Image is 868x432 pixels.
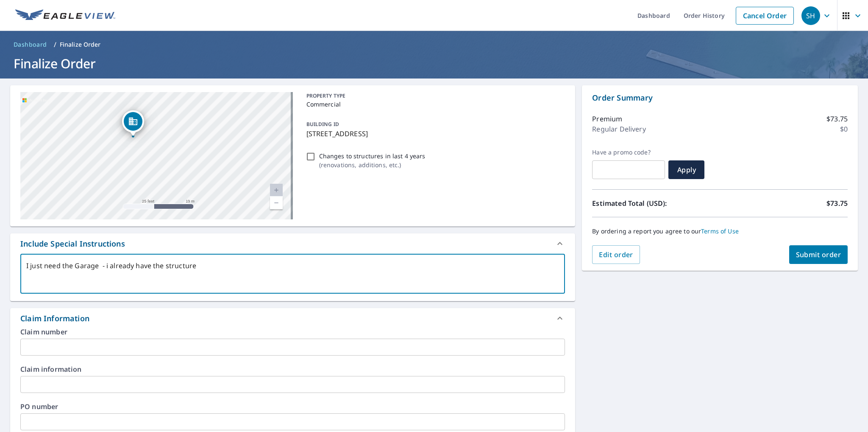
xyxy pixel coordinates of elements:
[306,121,339,128] p: BUILDING ID
[319,160,426,169] p: ( renovations, additions, etc. )
[270,196,283,209] a: Current Level 20, Zoom Out
[10,38,858,51] nav: breadcrumb
[319,151,426,160] p: Changes to structures in last 4 years
[270,184,283,196] a: Current Level 20, Zoom In Disabled
[20,328,565,335] label: Claim number
[15,9,115,22] img: EV Logo
[592,245,640,264] button: Edit order
[736,7,794,25] a: Cancel Order
[54,39,56,50] li: /
[840,124,848,134] p: $0
[592,124,645,134] p: Regular Delivery
[10,233,575,254] div: Include Special Instructions
[668,160,704,179] button: Apply
[701,227,739,235] a: Terms of Use
[306,92,562,100] p: PROPERTY TYPE
[592,198,720,208] p: Estimated Total (USD):
[306,100,562,109] p: Commercial
[592,227,848,235] p: By ordering a report you agree to our
[826,198,848,208] p: $73.75
[20,366,565,373] label: Claim information
[10,38,50,51] a: Dashboard
[801,6,820,25] div: SH
[789,245,848,264] button: Submit order
[306,129,562,139] p: [STREET_ADDRESS]
[122,110,144,137] div: Dropped pin, building 1, Commercial property, 472 26th St NE Owatonna, MN 55060
[26,262,559,286] textarea: I just need the Garage - i already have the structure
[592,114,622,124] p: Premium
[592,92,848,104] p: Order Summary
[20,403,565,410] label: PO number
[10,308,575,328] div: Claim Information
[20,313,89,324] div: Claim Information
[20,238,125,250] div: Include Special Instructions
[796,250,841,259] span: Submit order
[826,114,848,124] p: $73.75
[60,40,101,49] p: Finalize Order
[592,149,665,156] label: Have a promo code?
[599,250,633,259] span: Edit order
[675,165,698,174] span: Apply
[10,55,858,72] h1: Finalize Order
[14,40,47,49] span: Dashboard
